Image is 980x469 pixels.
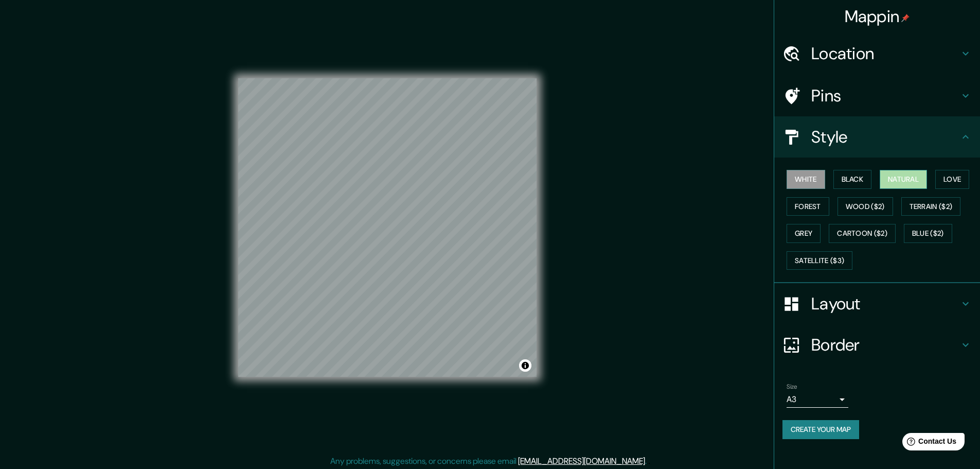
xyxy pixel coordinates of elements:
[880,170,927,189] button: Natural
[901,197,961,216] button: Terrain ($2)
[811,127,959,147] h4: Style
[519,359,531,372] button: Toggle attribution
[838,197,893,216] button: Wood ($2)
[833,170,872,189] button: Black
[787,383,797,391] label: Size
[787,170,825,189] button: White
[330,455,647,467] p: Any problems, suggestions, or concerns please email .
[774,116,980,158] div: Style
[811,43,959,64] h4: Location
[901,14,910,22] img: pin-icon.png
[811,335,959,355] h4: Border
[811,85,959,106] h4: Pins
[518,456,645,466] a: [EMAIL_ADDRESS][DOMAIN_NAME]
[787,197,829,216] button: Forest
[787,224,821,243] button: Grey
[774,33,980,74] div: Location
[904,224,952,243] button: Blue ($2)
[888,429,969,458] iframe: Help widget launcher
[935,170,969,189] button: Love
[829,224,896,243] button: Cartoon ($2)
[787,391,848,408] div: A3
[774,324,980,366] div: Border
[811,293,959,314] h4: Layout
[648,455,650,467] div: .
[787,251,852,270] button: Satellite ($3)
[774,75,980,116] div: Pins
[647,455,648,467] div: .
[774,283,980,324] div: Layout
[782,420,859,439] button: Create your map
[238,78,537,377] canvas: Map
[845,6,910,27] h4: Mappin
